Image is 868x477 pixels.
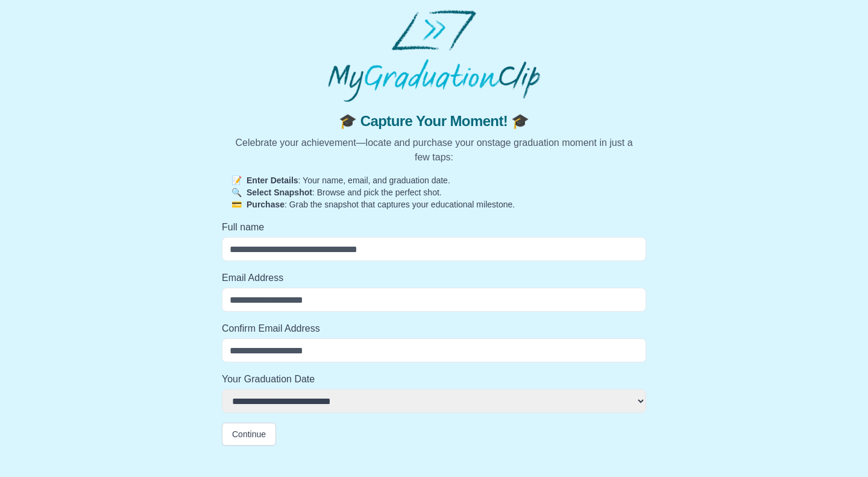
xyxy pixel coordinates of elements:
label: Confirm Email Address [222,321,646,336]
span: 📝 [231,175,242,185]
span: 🔍 [231,188,242,197]
strong: Select Snapshot [247,188,312,197]
strong: Purchase [247,200,285,209]
strong: Enter Details [247,175,298,185]
img: MyGraduationClip [328,10,540,102]
button: Continue [222,423,276,446]
span: 🎓 Capture Your Moment! 🎓 [231,112,637,131]
p: Celebrate your achievement—locate and purchase your onstage graduation moment in just a few taps: [231,136,637,165]
label: Full name [222,220,646,235]
p: : Grab the snapshot that captures your educational milestone. [231,198,637,210]
p: : Your name, email, and graduation date. [231,174,637,186]
span: 💳 [231,200,242,209]
p: : Browse and pick the perfect shot. [231,186,637,198]
label: Email Address [222,271,646,285]
label: Your Graduation Date [222,372,646,387]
